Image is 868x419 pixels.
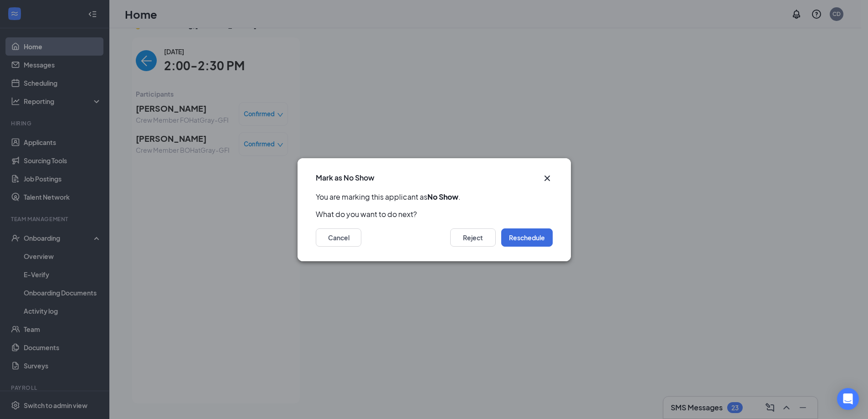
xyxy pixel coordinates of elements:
[837,388,859,410] div: Open Intercom Messenger
[316,192,553,202] p: You are marking this applicant as .
[316,173,375,183] h3: Mark as No Show
[427,192,458,202] b: No Show
[542,173,553,184] button: Close
[501,228,553,247] button: Reschedule
[542,173,553,184] svg: Cross
[316,228,361,247] button: Cancel
[450,228,496,247] button: Reject
[316,209,553,219] p: What do you want to do next?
